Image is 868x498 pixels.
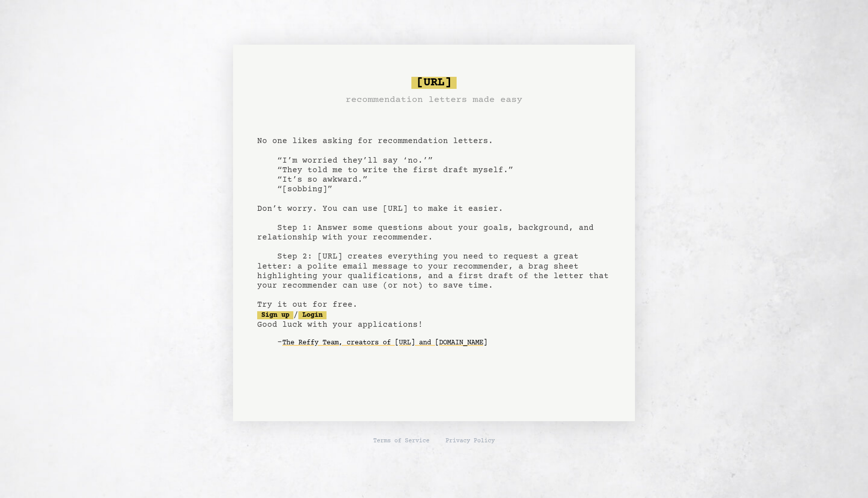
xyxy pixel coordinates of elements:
pre: No one likes asking for recommendation letters. “I’m worried they’ll say ‘no.’” “They told me to ... [257,73,611,367]
a: Terms of Service [373,437,429,445]
a: Login [298,311,327,319]
span: [URL] [411,77,457,89]
a: The Reffy Team, creators of [URL] and [DOMAIN_NAME] [282,335,487,351]
h3: recommendation letters made easy [346,93,522,107]
a: Privacy Policy [446,437,495,445]
div: - [277,338,611,348]
a: Sign up [257,311,293,319]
